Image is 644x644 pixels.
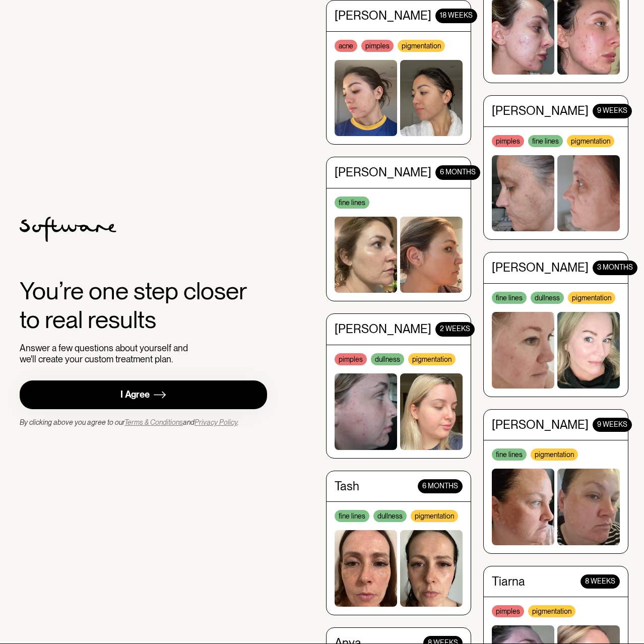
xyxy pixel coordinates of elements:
div: [PERSON_NAME] [335,8,431,23]
div: I Agree [120,389,150,401]
div: fine lines [492,291,527,303]
div: pimples [492,135,524,147]
div: pimples [335,353,367,365]
div: fine lines [492,448,527,461]
div: [PERSON_NAME] [335,165,431,179]
div: dullness [373,510,407,522]
div: [PERSON_NAME] [335,322,431,337]
div: pimples [361,39,394,51]
a: I Agree [20,380,267,409]
div: 9 WEEKS [593,417,632,432]
div: pigmentation [568,291,615,303]
div: You’re one step closer to real results [20,277,267,335]
div: pigmentation [408,353,456,365]
div: fine lines [335,510,369,522]
div: 6 months [435,165,480,179]
div: fine lines [335,196,369,208]
div: By clicking above you agree to our and . [20,417,239,427]
div: dullness [531,291,564,303]
div: [PERSON_NAME] [492,261,589,275]
div: Tiarna [492,574,525,589]
div: 9 WEEKS [593,103,632,118]
div: dullness [371,353,404,365]
div: 6 MONTHS [418,479,463,493]
div: pimples [492,605,524,617]
div: pigmentation [411,510,458,522]
div: pigmentation [531,448,578,461]
a: Privacy Policy [195,418,237,426]
div: pigmentation [528,605,575,617]
div: 3 MONTHS [593,261,637,275]
div: [PERSON_NAME] [492,417,589,432]
div: 18 WEEKS [435,8,477,23]
div: 8 WEEKS [581,574,620,589]
div: fine lines [528,135,563,147]
div: pigmentation [398,39,445,51]
div: Tash [335,479,359,493]
div: 2 WEEKS [435,322,475,337]
div: Answer a few questions about yourself and we'll create your custom treatment plan. [20,343,192,364]
div: acne [335,39,357,51]
div: pigmentation [567,135,614,147]
div: [PERSON_NAME] [492,103,589,118]
a: Terms & Conditions [124,418,183,426]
